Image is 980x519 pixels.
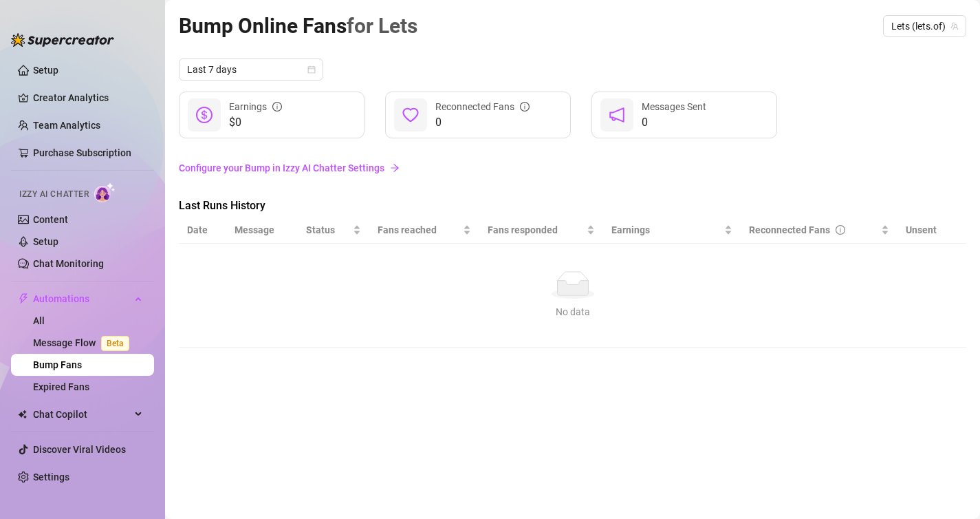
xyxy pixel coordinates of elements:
[33,381,89,392] a: Expired Fans
[488,222,584,237] span: Fans responded
[33,444,126,455] a: Discover Viral Videos
[33,65,58,76] a: Setup
[369,217,479,244] th: Fans reached
[33,472,69,483] a: Settings
[226,217,298,244] th: Message
[179,217,226,244] th: Date
[950,22,959,30] span: team
[101,336,129,351] span: Beta
[378,222,460,237] span: Fans reached
[306,222,350,237] span: Status
[229,99,282,114] div: Earnings
[179,198,410,214] span: Last Runs History
[33,120,100,131] a: Team Analytics
[307,65,316,74] span: calendar
[298,217,369,244] th: Status
[402,107,419,123] span: heart
[891,16,958,36] span: Lets (lets.of)
[520,102,530,112] span: info-circle
[642,101,706,112] span: Messages Sent
[33,337,135,348] a: Message FlowBeta
[33,315,45,326] a: All
[836,225,845,235] span: info-circle
[642,114,706,131] span: 0
[33,359,82,370] a: Bump Fans
[897,217,945,244] th: Unsent
[33,87,143,109] a: Creator Analytics
[347,14,417,38] span: for Lets
[33,403,131,425] span: Chat Copilot
[33,258,104,269] a: Chat Monitoring
[179,10,417,42] article: Bump Online Fans
[272,102,282,112] span: info-circle
[611,222,721,237] span: Earnings
[33,288,131,310] span: Automations
[179,155,966,181] a: Configure your Bump in Izzy AI Chatter Settingsarrow-right
[33,142,143,164] a: Purchase Subscription
[749,222,879,237] div: Reconnected Fans
[179,160,966,176] a: Configure your Bump in Izzy AI Chatter Settings
[435,99,530,114] div: Reconnected Fans
[390,163,400,173] span: arrow-right
[479,217,603,244] th: Fans responded
[18,293,29,304] span: thunderbolt
[187,59,315,80] span: Last 7 days
[609,107,625,123] span: notification
[18,410,27,419] img: Chat Copilot
[435,114,530,131] span: 0
[33,236,58,247] a: Setup
[33,214,68,225] a: Content
[193,304,952,319] div: No data
[19,188,89,201] span: Izzy AI Chatter
[603,217,741,244] th: Earnings
[94,182,116,202] img: AI Chatter
[11,33,114,47] img: logo-BBDzfeDw.svg
[196,107,213,123] span: dollar
[229,114,282,131] span: $0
